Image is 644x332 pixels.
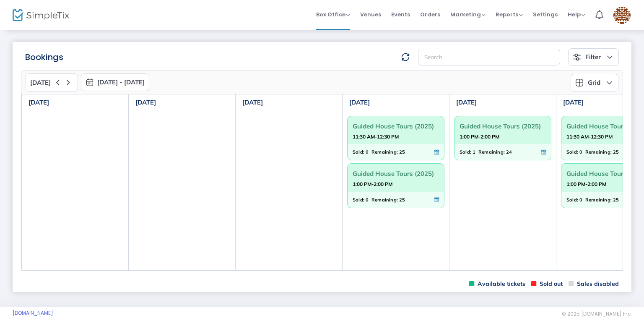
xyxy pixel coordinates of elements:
[566,195,578,204] span: Sold:
[478,147,505,157] span: Remaining:
[129,94,236,111] th: [DATE]
[13,310,53,316] a: [DOMAIN_NAME]
[568,10,585,18] span: Help
[573,53,581,61] img: filter
[391,4,410,25] span: Events
[353,131,399,142] strong: 11:30 AM-12:30 PM
[566,147,578,157] span: Sold:
[460,120,546,133] span: Guided House Tours (2025)
[399,147,405,157] span: 25
[25,51,63,63] m-panel-title: Bookings
[236,94,343,111] th: [DATE]
[473,147,475,157] span: 1
[420,4,440,25] span: Orders
[343,94,449,111] th: [DATE]
[353,167,439,180] span: Guided House Tours (2025)
[566,179,606,189] strong: 1:00 PM-2:00 PM
[571,74,618,91] button: Grid
[399,195,405,204] span: 25
[353,147,364,157] span: Sold:
[569,280,619,288] span: Sales disabled
[81,73,149,91] button: [DATE] - [DATE]
[30,79,51,86] span: [DATE]
[360,4,381,25] span: Venues
[613,195,619,204] span: 25
[460,147,471,157] span: Sold:
[469,280,525,288] span: Available tickets
[531,280,563,288] span: Sold out
[22,94,129,111] th: [DATE]
[26,73,78,91] button: [DATE]
[353,120,439,133] span: Guided House Tours (2025)
[86,78,94,86] img: monthly
[533,4,558,25] span: Settings
[353,195,364,204] span: Sold:
[579,147,582,157] span: 0
[449,94,556,111] th: [DATE]
[450,10,486,18] span: Marketing
[496,10,523,18] span: Reports
[353,179,392,189] strong: 1:00 PM-2:00 PM
[579,195,582,204] span: 0
[613,147,619,157] span: 25
[366,147,369,157] span: 0
[568,48,619,66] button: Filter
[316,10,350,18] span: Box Office
[562,311,631,317] span: © 2025 [DOMAIN_NAME] Inc.
[371,195,398,204] span: Remaining:
[585,195,612,204] span: Remaining:
[585,147,612,157] span: Remaining:
[566,131,613,142] strong: 11:30 AM-12:30 PM
[506,147,512,157] span: 24
[418,49,560,66] input: Search
[371,147,398,157] span: Remaining:
[575,78,584,87] img: grid
[366,195,369,204] span: 0
[460,131,499,142] strong: 1:00 PM-2:00 PM
[401,53,410,61] img: refresh-data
